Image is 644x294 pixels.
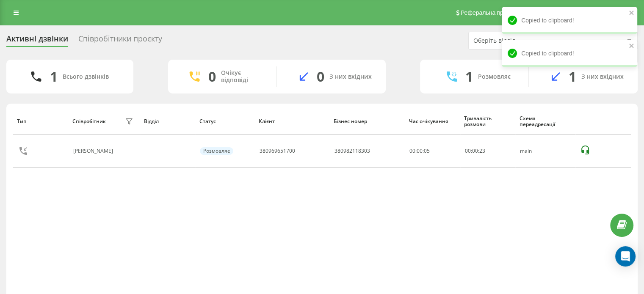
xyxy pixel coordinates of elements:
div: 00:00:05 [409,148,456,154]
div: 380982118303 [334,148,370,154]
div: Співробітники проєкту [78,34,162,47]
div: Відділ [144,118,191,124]
div: Open Intercom Messenger [615,246,636,267]
div: Бізнес номер [334,118,401,124]
div: Тривалість розмови [464,115,511,128]
div: Клієнт [259,118,326,124]
span: 23 [479,147,485,154]
div: 1 [569,69,576,85]
div: 380969651700 [260,148,295,154]
button: close [629,42,635,50]
div: Оберіть відділ [473,37,575,44]
div: Активні дзвінки [6,34,68,47]
div: Час очікування [409,118,456,124]
div: Тип [17,118,64,124]
div: Очікує відповіді [221,69,264,84]
div: З них вхідних [581,73,624,80]
div: 0 [208,69,216,85]
span: 00 [472,147,478,154]
div: 1 [465,69,473,85]
div: 1 [50,69,58,85]
div: main [520,148,571,154]
div: З них вхідних [329,73,372,80]
div: Всього дзвінків [63,73,109,80]
div: : : [465,148,485,154]
div: Співробітник [72,118,106,124]
button: close [629,9,635,17]
div: Copied to clipboard! [502,7,637,34]
span: 00 [465,147,471,154]
div: Схема переадресації [520,115,572,128]
div: [PERSON_NAME] [73,148,115,154]
div: Розмовляє [200,147,233,155]
div: Розмовляє [478,73,511,80]
div: Copied to clipboard! [502,40,637,67]
span: Реферальна програма [461,9,523,16]
div: Статус [199,118,251,124]
div: 0 [317,69,324,85]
